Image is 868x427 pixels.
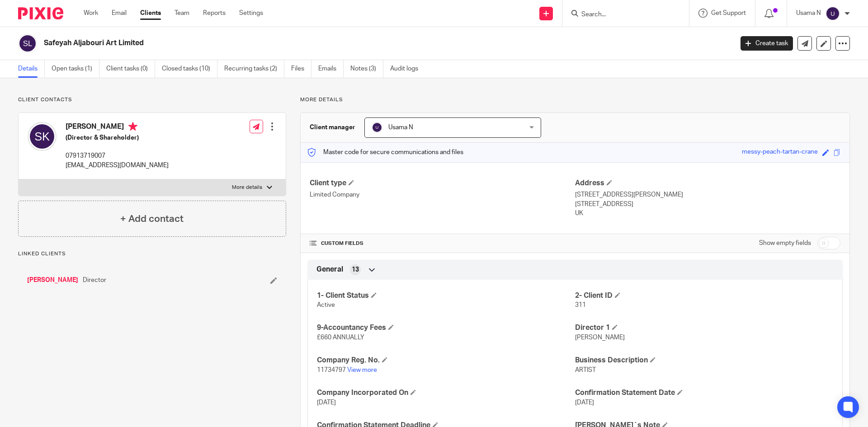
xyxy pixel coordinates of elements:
span: [PERSON_NAME] [575,334,625,341]
input: Search [580,11,662,19]
p: Limited Company [310,190,575,199]
a: Notes (3) [350,60,383,78]
h4: 2- Client ID [575,291,833,300]
h4: Client type [310,178,575,188]
h4: 1- Client Status [317,291,575,300]
p: Linked clients [18,250,286,258]
a: Files [291,60,311,78]
a: Client tasks (0) [106,60,155,78]
h4: Confirmation Statement Date [575,388,833,398]
span: 311 [575,302,586,308]
img: svg%3E [372,122,382,133]
p: Usama N [796,9,821,18]
span: Get Support [711,10,746,16]
h4: 9-Accountancy Fees [317,323,575,333]
p: [STREET_ADDRESS][PERSON_NAME] [575,190,840,199]
a: Audit logs [390,60,425,78]
i: Primary [128,122,137,131]
p: [EMAIL_ADDRESS][DOMAIN_NAME] [66,161,169,170]
a: Email [112,9,127,18]
a: Settings [239,9,263,18]
a: Create task [741,36,793,51]
h5: (Director & Shareholder) [66,133,169,142]
h2: Safeyah Aljabouri Art Limited [44,38,590,48]
a: Emails [318,60,344,78]
label: Show empty fields [759,239,811,248]
span: [DATE] [317,399,336,406]
span: ARTIST [575,367,596,373]
span: £660 ANNUALLY [317,334,364,341]
img: svg%3E [28,122,57,151]
a: Clients [140,9,161,18]
a: Details [18,60,45,78]
span: Usama N [388,124,413,131]
h3: Client manager [310,123,355,132]
img: Pixie [18,7,63,19]
span: 11734797 [317,367,346,373]
a: Work [84,9,98,18]
a: Reports [203,9,226,18]
p: Client contacts [18,96,286,103]
a: Team [175,9,189,18]
span: Director [83,276,106,285]
h4: Company Incorporated On [317,388,575,398]
h4: CUSTOM FIELDS [310,240,575,247]
a: [PERSON_NAME] [27,276,78,285]
span: Active [317,302,335,308]
a: Open tasks (1) [52,60,99,78]
a: View more [347,367,377,373]
div: messy-peach-tartan-crane [742,147,818,158]
h4: [PERSON_NAME] [66,122,169,133]
p: Master code for secure communications and files [307,148,463,157]
p: UK [575,209,840,218]
h4: Company Reg. No. [317,356,575,365]
p: [STREET_ADDRESS] [575,200,840,209]
span: 13 [352,265,359,274]
h4: Director 1 [575,323,833,333]
a: Recurring tasks (2) [224,60,284,78]
h4: + Add contact [120,212,184,226]
p: 07913719007 [66,151,169,160]
h4: Business Description [575,356,833,365]
span: [DATE] [575,399,594,406]
a: Closed tasks (10) [162,60,217,78]
p: More details [232,184,262,191]
img: svg%3E [826,6,840,21]
span: General [316,265,343,274]
h4: Address [575,178,840,188]
p: More details [300,96,850,103]
img: svg%3E [18,34,37,53]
